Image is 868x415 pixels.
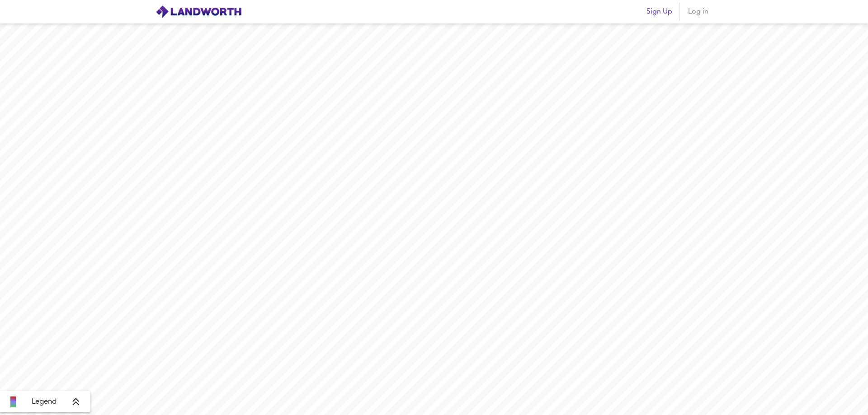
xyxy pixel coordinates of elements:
span: Sign Up [646,5,672,18]
span: Legend [32,396,57,407]
span: Log in [687,5,709,18]
button: Log in [684,3,712,21]
button: Sign Up [643,3,676,21]
img: logo [156,5,242,19]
